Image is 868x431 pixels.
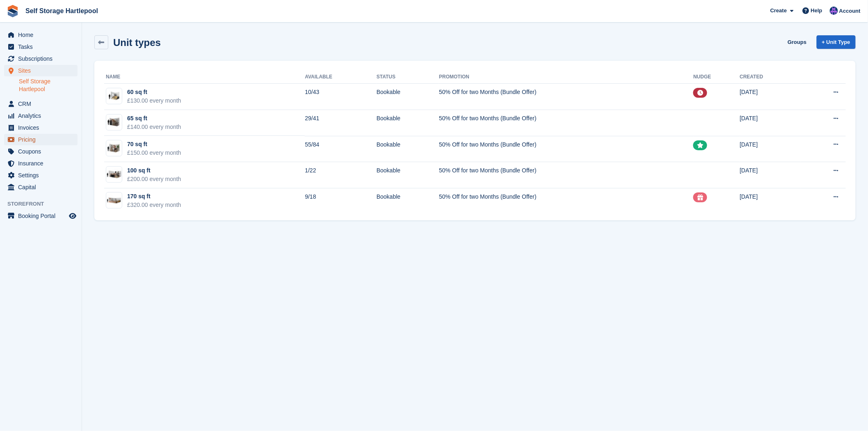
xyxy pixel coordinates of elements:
span: CRM [18,98,67,110]
td: [DATE] [740,162,801,188]
td: 9/18 [305,188,377,214]
img: 300-sqft-unit.jpg [106,195,122,206]
span: Invoices [18,122,67,133]
a: menu [4,170,78,181]
div: £150.00 every month [127,149,181,157]
span: Settings [18,170,67,181]
span: Help [811,7,822,15]
a: menu [4,181,78,193]
div: £130.00 every month [127,96,181,105]
th: Nudge [693,71,740,84]
span: Account [839,7,861,15]
div: £320.00 every month [127,201,181,209]
span: Coupons [18,146,67,157]
th: Name [104,71,305,84]
td: [DATE] [740,84,801,110]
span: Insurance [18,158,67,169]
img: 64-sqft-unit%20(1).jpg [106,142,122,154]
span: Tasks [18,41,67,53]
td: [DATE] [740,188,801,214]
td: 10/43 [305,84,377,110]
div: £140.00 every month [127,123,181,131]
a: Preview store [68,211,78,221]
div: 70 sq ft [127,140,181,149]
td: Bookable [377,110,439,136]
a: menu [4,53,78,64]
img: Sean Wood [830,7,838,15]
td: Bookable [377,162,439,188]
img: 50-sqft-unit.jpg [106,90,122,102]
td: 55/84 [305,136,377,162]
div: 60 sq ft [127,88,181,96]
span: Create [770,7,787,15]
td: 50% Off for two Months (Bundle Offer) [439,110,693,136]
span: Pricing [18,134,67,145]
span: Booking Portal [18,210,67,222]
td: Bookable [377,136,439,162]
td: 29/41 [305,110,377,136]
span: Storefront [7,200,82,208]
td: 50% Off for two Months (Bundle Offer) [439,84,693,110]
img: 150-sqft-unit%20(2).jpg [106,169,122,181]
td: 50% Off for two Months (Bundle Offer) [439,188,693,214]
a: Self Storage Hartlepool [19,78,78,93]
div: 65 sq ft [127,114,181,123]
span: Home [18,29,67,41]
span: Sites [18,65,67,76]
a: menu [4,41,78,53]
img: stora-icon-8386f47178a22dfd0bd8f6a31ec36ba5ce8667c1dd55bd0f319d3a0aa187defe.svg [7,5,19,17]
td: Bookable [377,188,439,214]
span: Subscriptions [18,53,67,64]
a: menu [4,210,78,222]
div: 100 sq ft [127,166,181,175]
a: menu [4,122,78,133]
td: 1/22 [305,162,377,188]
h2: Unit types [113,37,161,48]
th: Promotion [439,71,693,84]
td: 50% Off for two Months (Bundle Offer) [439,162,693,188]
td: 50% Off for two Months (Bundle Offer) [439,136,693,162]
img: 60-sqft-unit.jpg [106,116,122,128]
span: Analytics [18,110,67,122]
th: Status [377,71,439,84]
th: Available [305,71,377,84]
a: menu [4,146,78,157]
div: 170 sq ft [127,192,181,201]
a: menu [4,65,78,76]
td: [DATE] [740,136,801,162]
span: Capital [18,181,67,193]
a: Groups [784,35,810,49]
a: menu [4,29,78,41]
a: Self Storage Hartlepool [22,4,101,18]
td: Bookable [377,84,439,110]
a: menu [4,158,78,169]
a: menu [4,110,78,122]
a: menu [4,98,78,110]
th: Created [740,71,801,84]
a: menu [4,134,78,145]
div: £200.00 every month [127,175,181,183]
a: + Unit Type [817,35,856,49]
td: [DATE] [740,110,801,136]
